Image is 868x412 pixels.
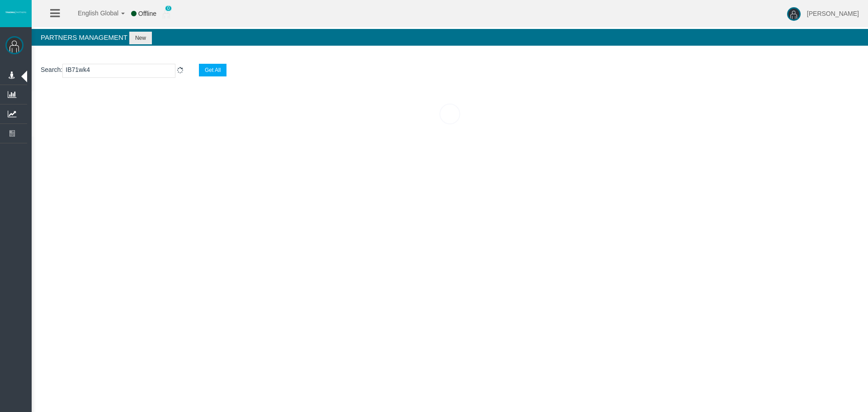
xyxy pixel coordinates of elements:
span: English Global [66,9,118,17]
button: Get All [199,64,226,76]
label: Search [41,65,61,75]
img: logo.svg [5,10,27,14]
img: user_small.png [163,9,170,19]
span: [PERSON_NAME] [807,10,859,17]
span: Partners Management [41,33,127,41]
span: 0 [165,5,172,11]
p: : [41,64,859,78]
span: Offline [138,10,156,17]
button: New [129,32,152,44]
img: user-image [787,7,801,21]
